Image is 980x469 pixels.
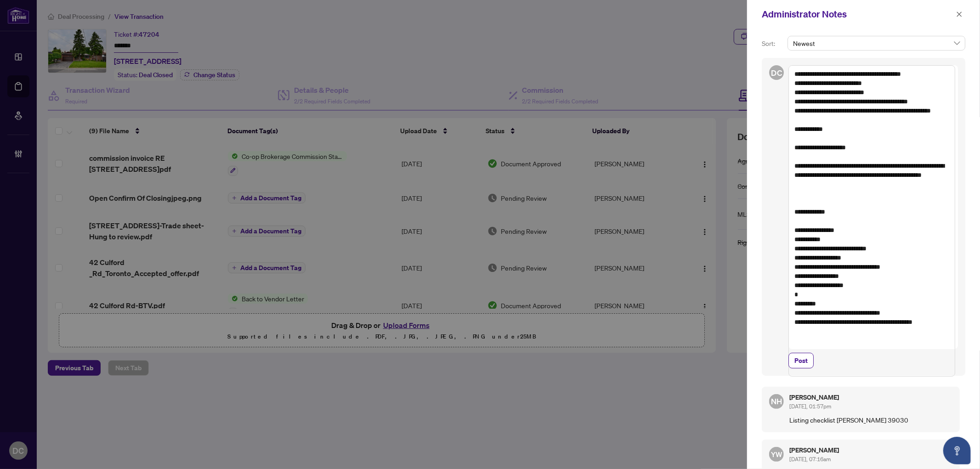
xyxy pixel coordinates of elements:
span: YW [771,449,782,460]
button: Open asap [943,437,971,464]
span: Newest [793,36,960,50]
span: NH [771,396,782,407]
span: [DATE], 01:57pm [789,403,831,410]
p: Listing checklist [PERSON_NAME] 39030 [789,415,952,425]
p: Sort: [762,39,784,49]
span: Post [794,353,808,368]
button: Post [788,353,814,368]
div: Administrator Notes [762,7,953,21]
h5: [PERSON_NAME] [789,447,952,453]
span: DC [771,66,782,79]
span: [DATE], 07:16am [789,456,831,463]
span: close [956,11,963,17]
h5: [PERSON_NAME] [789,394,952,401]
